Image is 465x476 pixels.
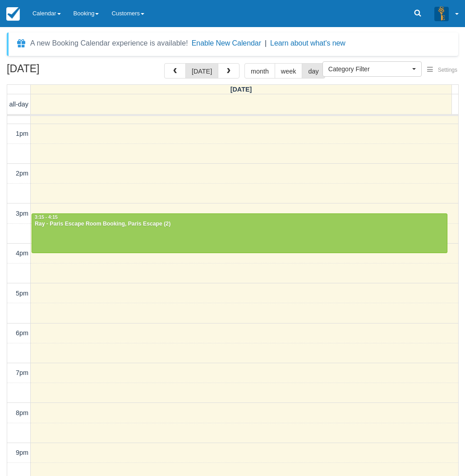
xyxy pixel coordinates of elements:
span: 9pm [16,449,28,456]
button: Enable New Calendar [192,39,261,48]
div: Ray - Paris Escape Room Booking, Paris Escape (2) [34,221,445,228]
span: 2pm [16,170,28,177]
img: checkfront-main-nav-mini-logo.png [6,7,20,21]
span: Settings [438,67,457,73]
span: 3pm [16,210,28,217]
span: 6pm [16,329,28,337]
span: 1pm [16,130,28,137]
div: A new Booking Calendar experience is available! [30,38,188,49]
span: all-day [9,101,28,108]
span: [DATE] [230,86,252,93]
h2: [DATE] [7,63,121,80]
button: day [302,63,325,79]
img: A3 [434,6,449,21]
span: 4pm [16,250,28,257]
span: 5pm [16,290,28,297]
a: 3:15 - 4:15Ray - Paris Escape Room Booking, Paris Escape (2) [32,213,447,253]
a: Learn about what's new [270,39,345,47]
button: Settings [422,64,463,77]
span: Category Filter [328,65,410,74]
button: month [244,63,275,79]
span: 8pm [16,409,28,416]
span: 3:15 - 4:15 [35,215,58,220]
button: [DATE] [185,63,218,79]
span: 7pm [16,369,28,376]
button: week [275,63,303,79]
button: Category Filter [322,61,422,77]
span: | [265,39,267,47]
